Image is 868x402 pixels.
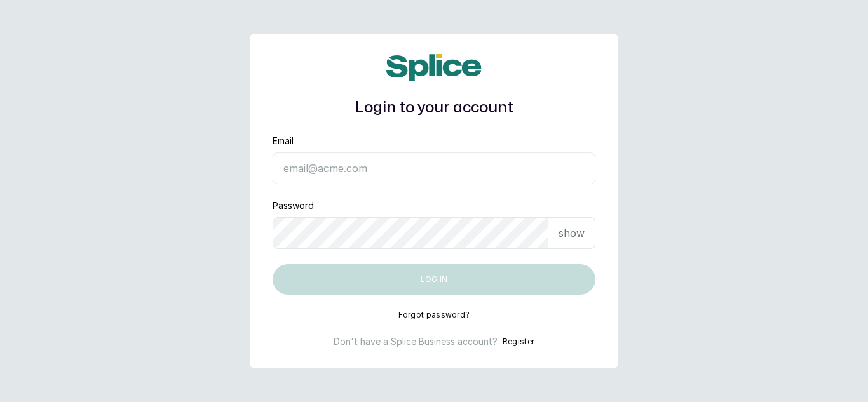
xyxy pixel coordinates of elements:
label: Email [273,135,294,147]
label: Password [273,199,314,212]
p: show [559,225,585,241]
p: Don't have a Splice Business account? [334,335,498,348]
button: Forgot password? [398,310,470,320]
h1: Login to your account [273,97,595,119]
input: email@acme.com [273,152,595,184]
button: Log in [273,264,595,295]
button: Register [503,335,534,348]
